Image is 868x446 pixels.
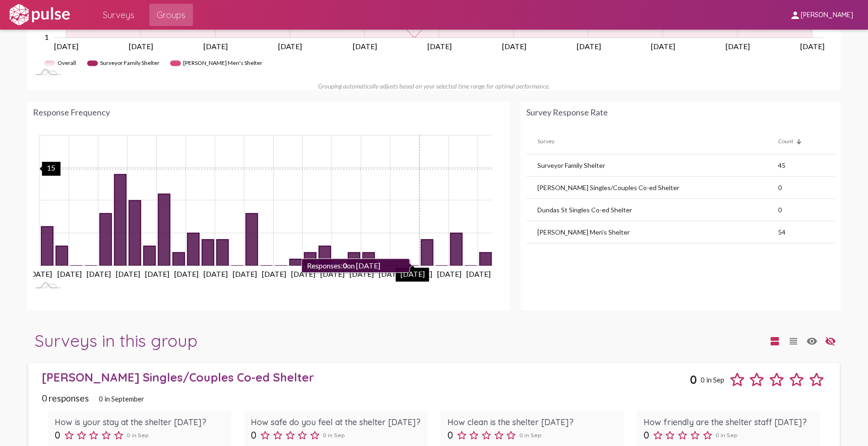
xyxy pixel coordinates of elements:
button: language [821,331,840,350]
div: How friendly are the shelter staff [DATE]? [644,417,813,427]
td: 0 [778,177,835,199]
button: language [803,331,821,350]
tspan: [DATE] [204,42,228,51]
mat-icon: language [806,336,817,347]
tspan: [DATE] [57,269,81,278]
td: 45 [778,154,835,177]
td: Dundas St Singles Co-ed Shelter [526,199,778,221]
g: Legend [45,56,823,70]
td: 54 [778,221,835,243]
div: Count [778,138,793,145]
tspan: [DATE] [353,42,377,51]
tspan: [DATE] [233,269,257,278]
td: [PERSON_NAME] Singles/Couples Co-ed Shelter [526,177,778,199]
span: 0 in Sep [519,432,542,439]
g: Wilkinson Men's Shelter [170,56,262,70]
span: 0 in Sep [715,432,738,439]
mat-icon: language [769,336,780,347]
g: Surveyor Family Shelter [87,56,161,70]
tspan: [DATE] [801,42,825,51]
g: Overall [45,56,78,70]
div: How clean is the shelter [DATE]? [447,417,617,427]
tspan: [DATE] [86,269,110,278]
td: 0 [778,199,835,221]
div: [PERSON_NAME] Singles/Couples Co-ed Shelter [42,370,690,384]
a: Groups [149,4,193,26]
tspan: [DATE] [577,42,601,51]
td: [PERSON_NAME] Men's Shelter [526,221,778,243]
tspan: [DATE] [502,42,526,51]
div: How is your stay at the shelter [DATE]? [55,417,224,427]
mat-icon: language [788,336,799,347]
div: Survey [537,138,555,145]
span: Surveys in this group [35,330,198,351]
span: 0 in Sep [127,432,149,439]
tspan: [DATE] [320,269,345,278]
button: [PERSON_NAME] [782,6,861,23]
tspan: [DATE] [428,42,452,51]
tspan: [DATE] [437,269,461,278]
tspan: [DATE] [262,269,286,278]
mat-icon: person [790,10,801,21]
tspan: [DATE] [145,269,169,278]
div: Count [778,138,824,145]
span: 0 in Sep [701,376,724,384]
span: 0 [55,429,60,441]
span: 0 [644,429,649,441]
span: Groups [157,6,185,23]
span: 0 [251,429,256,441]
tspan: [DATE] [466,269,491,278]
tspan: [DATE] [350,269,374,278]
span: Surveys [103,6,134,23]
tspan: [DATE] [28,269,52,278]
small: Grouping automatically adjusts based on your selected time range for optimal performance. [318,83,550,90]
button: language [766,331,784,350]
span: 0 [447,429,453,441]
tspan: [DATE] [115,269,140,278]
span: 0 [690,372,697,387]
tspan: [DATE] [54,42,78,51]
span: [PERSON_NAME] [801,11,853,19]
span: 0 in September [99,395,144,403]
tspan: [DATE] [129,42,153,51]
img: white-logo.svg [7,3,71,26]
span: 0 in Sep [323,432,345,439]
g: Chart [28,135,493,278]
div: Survey [537,138,778,145]
td: Surveyor Family Shelter [526,154,778,177]
div: How safe do you feel at the shelter [DATE]? [251,417,421,427]
tspan: [DATE] [726,42,750,51]
tspan: [DATE] [408,269,432,278]
tspan: [DATE] [651,42,676,51]
tspan: [DATE] [291,269,315,278]
span: 0 responses [42,393,89,403]
a: Surveys [96,4,142,26]
tspan: [DATE] [174,269,198,278]
button: language [784,331,803,350]
tspan: 1 [45,32,49,41]
div: Survey Response Rate [526,107,835,117]
tspan: [DATE] [379,269,403,278]
mat-icon: language [825,336,836,347]
tspan: [DATE] [204,269,228,278]
div: Response Frequency [33,107,504,117]
tspan: [DATE] [278,42,302,51]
